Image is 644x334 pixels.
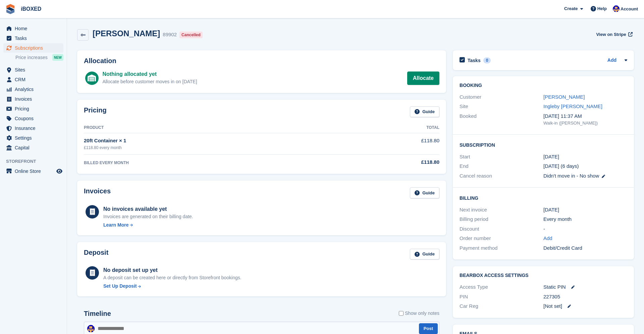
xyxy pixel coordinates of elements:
a: Ingleby [PERSON_NAME] [543,103,602,109]
img: Noor Rashid [613,5,620,12]
label: Show only notes [399,310,439,317]
a: Allocate [407,71,439,85]
span: Didn't move in - No show [543,173,599,179]
div: 20ft Container × 1 [84,137,337,145]
a: Guide [410,249,439,260]
div: [DATE] [543,206,627,214]
div: - [543,225,627,233]
th: Total [337,123,439,133]
span: [DATE] (6 days) [543,163,579,169]
h2: Allocation [84,57,439,65]
span: Analytics [15,85,55,94]
a: View on Stripe [593,29,634,40]
time: 2025-09-01 00:00:00 UTC [543,153,559,161]
a: menu [3,24,63,33]
div: Billing period [460,216,543,223]
div: Site [460,103,543,110]
div: No deposit set up yet [103,266,241,274]
div: Customer [460,93,543,101]
a: menu [3,94,63,104]
div: PIN [460,293,543,301]
span: Settings [15,133,55,143]
span: Sites [15,65,55,75]
div: Access Type [460,283,543,291]
div: No invoices available yet [103,205,193,213]
a: menu [3,43,63,53]
div: 0 [483,57,491,63]
span: CRM [15,75,55,84]
span: Pricing [15,104,55,113]
a: menu [3,133,63,143]
div: End [460,162,543,170]
div: NEW [52,54,63,61]
td: £118.80 [337,133,439,154]
img: Noor Rashid [87,325,95,332]
h2: Deposit [84,249,108,260]
span: Coupons [15,114,55,123]
h2: [PERSON_NAME] [93,29,160,38]
a: Guide [410,187,439,198]
div: Set Up Deposit [103,283,137,290]
a: menu [3,124,63,133]
span: Capital [15,143,55,152]
a: Learn More [103,222,193,229]
a: Add [607,57,616,64]
a: [PERSON_NAME] [543,94,585,100]
span: Home [15,24,55,33]
h2: Billing [460,194,627,201]
a: menu [3,75,63,84]
span: Tasks [15,34,55,43]
span: View on Stripe [596,31,626,38]
a: menu [3,34,63,43]
a: Set Up Deposit [103,283,241,290]
div: Next invoice [460,206,543,214]
th: Product [84,123,337,133]
a: iBOXED [18,3,44,14]
div: Cancel reason [460,172,543,180]
div: 227305 [543,293,627,301]
a: menu [3,143,63,152]
span: Subscriptions [15,43,55,53]
input: Show only notes [399,310,404,317]
div: Learn More [103,222,128,229]
div: BILLED EVERY MONTH [84,160,337,166]
div: Order number [460,235,543,242]
h2: Invoices [84,187,111,198]
div: Invoices are generated on their billing date. [103,213,193,220]
div: Allocate before customer moves in on [DATE] [102,78,197,85]
div: [Not set] [543,302,627,310]
div: Cancelled [179,32,203,38]
div: [DATE] 11:37 AM [543,112,627,120]
a: menu [3,114,63,123]
a: Guide [410,106,439,117]
div: Start [460,153,543,161]
span: Online Store [15,166,55,176]
div: £118.80 [337,158,439,166]
div: Debit/Credit Card [543,244,627,252]
div: Car Reg [460,302,543,310]
span: Storefront [6,158,67,165]
div: Static PIN [543,283,627,291]
div: Payment method [460,244,543,252]
div: Nothing allocated yet [102,70,197,78]
a: Add [543,235,552,242]
h2: Pricing [84,106,107,117]
div: Every month [543,216,627,223]
span: Create [564,5,578,12]
a: Preview store [55,167,63,175]
div: 89902 [163,31,177,39]
div: £118.80 every month [84,145,337,151]
div: Walk-in ([PERSON_NAME]) [543,120,627,127]
img: stora-icon-8386f47178a22dfd0bd8f6a31ec36ba5ce8667c1dd55bd0f319d3a0aa187defe.svg [5,4,15,14]
h2: Timeline [84,310,111,318]
span: Price increases [15,54,48,61]
h2: Tasks [468,57,481,63]
a: Price increases NEW [15,54,63,61]
div: Discount [460,225,543,233]
a: menu [3,65,63,75]
a: menu [3,85,63,94]
h2: Booking [460,83,627,88]
div: Booked [460,112,543,127]
h2: Subscription [460,141,627,148]
span: Insurance [15,124,55,133]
